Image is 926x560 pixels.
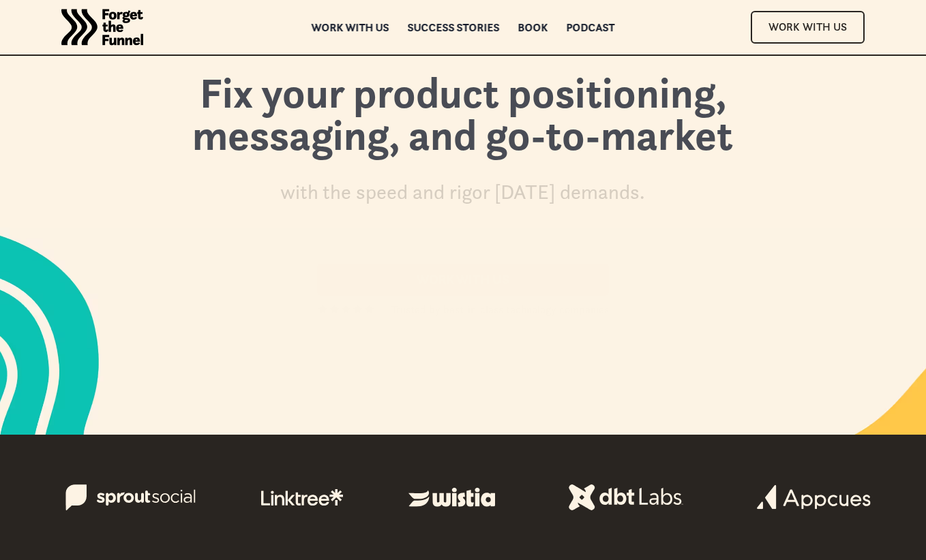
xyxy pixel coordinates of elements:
a: Success Stories [408,22,500,32]
div: Work With us [333,272,593,287]
div: with the speed and rigor [DATE] demands. [280,178,645,206]
a: Podcast [567,22,615,32]
a: Work with us [312,22,389,32]
a: Book [518,22,548,32]
div: Trusted by best-in-class technology companies [391,301,609,317]
a: Work With us [317,264,609,296]
h1: Fix your product positioning, messaging, and go-to-market [120,72,806,170]
a: Work With Us [751,11,865,43]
